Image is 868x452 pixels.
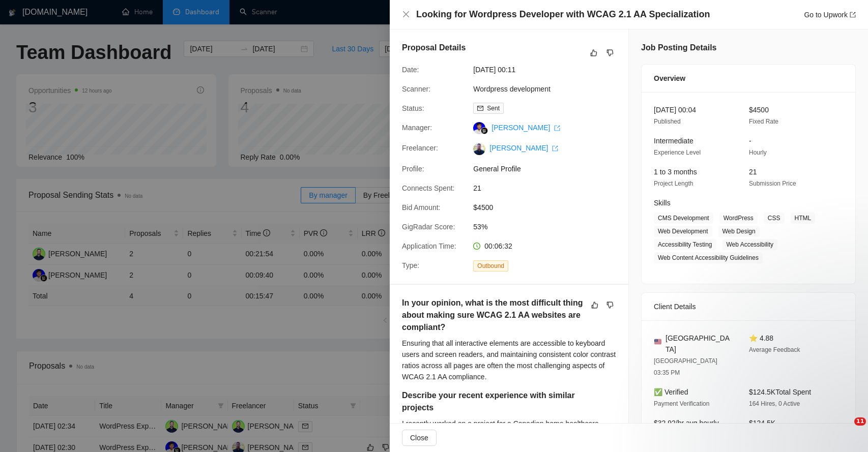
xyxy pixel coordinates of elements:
span: Fixed Rate [749,118,778,125]
span: Intermediate [654,137,693,145]
span: Profile: [402,165,424,173]
img: gigradar-bm.png [481,127,488,134]
span: Published [654,118,681,125]
span: mail [477,105,483,111]
span: export [850,12,856,18]
button: dislike [604,299,616,311]
span: GigRadar Score: [402,223,455,231]
span: Payment Verification [654,400,709,407]
span: Submission Price [749,180,796,187]
button: like [589,299,601,311]
span: ⭐ 4.88 [749,334,773,342]
span: Hourly [749,149,767,156]
span: CMS Development [654,213,713,224]
span: Freelancer: [402,144,438,152]
div: Client Details [654,293,843,320]
button: Close [402,430,437,446]
a: Go to Upworkexport [804,11,856,19]
span: dislike [606,49,614,57]
a: Wordpress development [473,85,550,93]
span: Date: [402,66,419,74]
span: $4500 [473,202,626,213]
span: - [749,137,751,145]
span: Connects Spent: [402,184,455,192]
span: Status: [402,104,424,112]
span: like [591,301,598,309]
span: Experience Level [654,149,701,156]
span: 53% [473,221,626,232]
img: c19k6rPKKf23Vv_fohRBqn9BWaApi7jrVEt0PGN7KwVKw9rU7j_cg0tV_3rcw60u6f [473,143,485,155]
span: Scanner: [402,85,430,93]
span: Close [410,432,428,443]
span: [DATE] 00:11 [473,64,626,75]
span: 11 [854,417,866,426]
h4: Looking for Wordpress Developer with WCAG 2.1 AA Specialization [416,8,710,21]
span: export [552,145,558,152]
span: like [590,49,597,57]
span: Web Accessibility [722,239,777,250]
span: Overview [654,73,685,84]
h5: Job Posting Details [641,42,716,54]
span: [DATE] 00:04 [654,106,696,114]
span: Sent [487,105,500,112]
button: Close [402,10,410,19]
img: 🇺🇸 [654,338,661,345]
span: Application Time: [402,242,456,250]
span: Accessibility Testing [654,239,716,250]
span: HTML [791,213,816,224]
span: WordPress [719,213,758,224]
a: [PERSON_NAME] export [491,124,560,132]
span: Web Development [654,226,712,237]
span: General Profile [473,163,626,174]
span: close [402,10,410,18]
span: Average Feedback [749,346,800,353]
span: $4500 [749,106,769,114]
a: [PERSON_NAME] export [489,144,558,152]
span: Outbound [473,260,508,272]
button: like [588,47,600,59]
iframe: Intercom live chat [833,417,858,442]
span: Bid Amount: [402,203,441,212]
h5: In your opinion, what is the most difficult thing about making sure WCAG 2.1 AA websites are comp... [402,297,584,334]
span: 21 [749,168,757,176]
span: Web Design [718,226,760,237]
span: Manager: [402,124,432,132]
span: Project Length [654,180,693,187]
span: 21 [473,183,626,194]
span: [GEOGRAPHIC_DATA] 03:35 PM [654,357,717,376]
span: [GEOGRAPHIC_DATA] [666,333,733,355]
span: ✅ Verified [654,388,688,396]
span: export [554,125,560,131]
div: Ensuring that all interactive elements are accessible to keyboard users and screen readers, and m... [402,338,616,382]
span: Type: [402,261,419,269]
h5: Proposal Details [402,42,466,54]
span: Skills [654,199,671,207]
h5: Describe your recent experience with similar projects [402,389,584,414]
button: dislike [604,47,616,59]
span: dislike [606,301,614,309]
span: 00:06:32 [484,242,512,250]
span: CSS [764,213,785,224]
span: $32.92/hr avg hourly rate paid [654,419,719,438]
span: 1 to 3 months [654,168,697,176]
span: Web Content Accessibility Guidelines [654,252,763,263]
span: clock-circle [473,243,480,250]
